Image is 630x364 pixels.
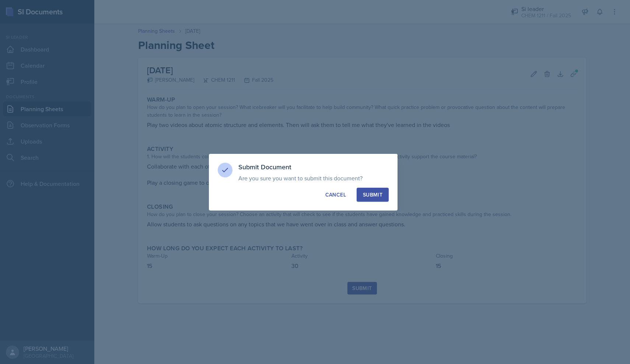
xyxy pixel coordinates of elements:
[319,188,352,202] button: Cancel
[238,174,389,182] p: Are you sure you want to submit this document?
[363,191,382,198] div: Submit
[357,188,389,202] button: Submit
[325,191,346,198] div: Cancel
[238,163,389,172] h3: Submit Document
